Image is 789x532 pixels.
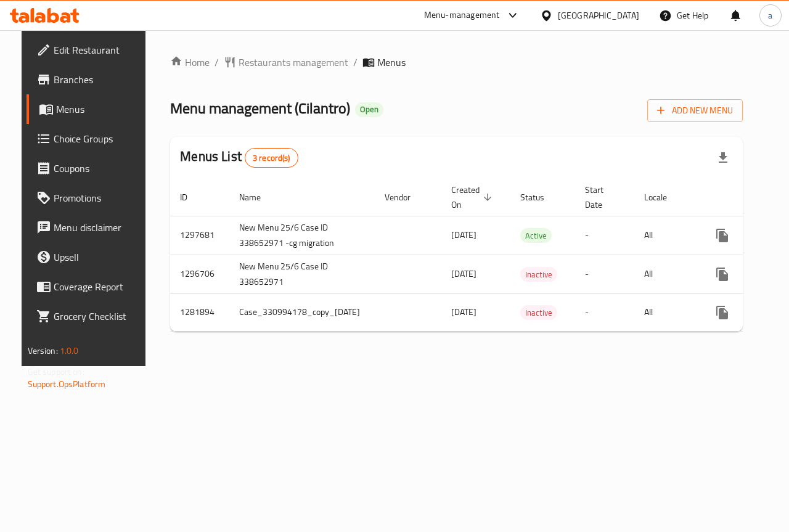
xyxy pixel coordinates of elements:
td: 1281894 [170,293,229,331]
span: Add New Menu [657,103,733,118]
span: Menu disclaimer [54,220,144,235]
a: Support.OpsPlatform [28,376,106,392]
span: Version: [28,343,58,359]
span: Choice Groups [54,131,144,146]
a: Menus [27,94,153,124]
td: - [575,293,634,331]
span: Active [520,229,552,243]
span: Name [239,190,277,205]
button: Change Status [737,298,767,327]
span: Grocery Checklist [54,309,144,324]
a: Edit Restaurant [27,35,153,65]
td: New Menu 25/6 Case ID 338652971 -cg migration [229,216,375,255]
span: Coupons [54,161,144,176]
span: [DATE] [451,266,476,282]
div: Total records count [245,148,298,168]
td: New Menu 25/6 Case ID 338652971 [229,255,375,293]
span: Vendor [385,190,427,205]
a: Menu disclaimer [27,213,153,242]
a: Home [170,55,210,70]
span: Locale [644,190,683,205]
td: All [634,216,698,255]
a: Restaurants management [224,55,348,70]
span: Open [355,104,383,115]
span: ID [180,190,203,205]
td: All [634,293,698,331]
span: 3 record(s) [245,152,298,164]
span: Branches [54,72,144,87]
td: - [575,255,634,293]
span: Inactive [520,306,557,320]
span: Edit Restaurant [54,43,144,57]
td: - [575,216,634,255]
div: [GEOGRAPHIC_DATA] [558,9,639,22]
span: Created On [451,182,496,212]
td: 1296706 [170,255,229,293]
a: Coupons [27,153,153,183]
span: Restaurants management [239,55,348,70]
div: Active [520,228,552,243]
span: Status [520,190,560,205]
span: a [768,9,772,22]
div: Inactive [520,305,557,320]
span: Inactive [520,268,557,282]
span: Coverage Report [54,279,144,294]
button: Add New Menu [647,99,743,122]
button: more [708,221,737,250]
h2: Menus List [180,147,298,168]
span: Menu management ( Cilantro ) [170,94,350,122]
span: 1.0.0 [60,343,79,359]
div: Open [355,102,383,117]
a: Coverage Report [27,272,153,301]
span: Get support on: [28,364,84,380]
button: more [708,260,737,289]
button: Change Status [737,260,767,289]
a: Grocery Checklist [27,301,153,331]
td: Case_330994178_copy_[DATE] [229,293,375,331]
span: Menus [377,55,406,70]
a: Upsell [27,242,153,272]
span: Start Date [585,182,619,212]
a: Choice Groups [27,124,153,153]
span: Upsell [54,250,144,264]
div: Export file [708,143,738,173]
button: Change Status [737,221,767,250]
span: [DATE] [451,304,476,320]
span: Promotions [54,190,144,205]
li: / [353,55,358,70]
a: Branches [27,65,153,94]
li: / [215,55,219,70]
td: 1297681 [170,216,229,255]
button: more [708,298,737,327]
td: All [634,255,698,293]
span: Menus [56,102,144,117]
a: Promotions [27,183,153,213]
nav: breadcrumb [170,55,743,70]
div: Menu-management [424,8,500,23]
span: [DATE] [451,227,476,243]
